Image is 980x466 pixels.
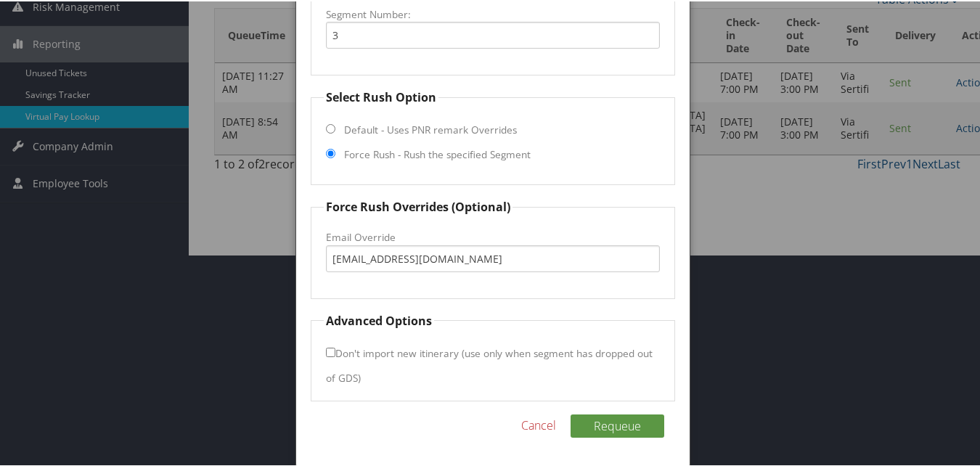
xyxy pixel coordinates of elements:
legend: Select Rush Option [324,87,438,105]
legend: Force Rush Overrides (Optional) [324,197,513,214]
legend: Advanced Options [324,311,434,328]
a: Cancel [521,415,556,433]
label: Email Override [326,229,659,243]
label: Force Rush - Rush the specified Segment [344,146,531,160]
label: Don't import new itinerary (use only when segment has dropped out of GDS) [326,338,653,390]
button: Requeue [571,413,664,436]
input: Don't import new itinerary (use only when segment has dropped out of GDS) [326,346,335,356]
label: Segment Number: [326,6,659,20]
label: Default - Uses PNR remark Overrides [344,121,517,136]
